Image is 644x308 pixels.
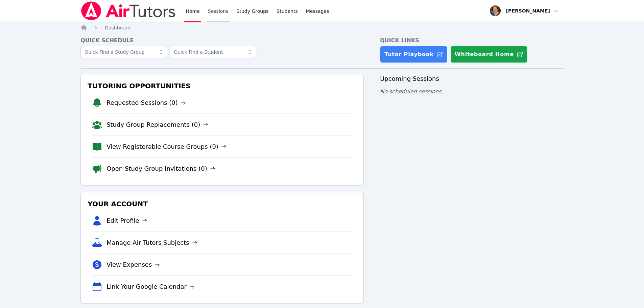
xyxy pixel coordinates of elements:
[80,1,176,20] img: Air Tutors
[106,260,160,269] a: View Expenses
[80,37,364,45] h4: Quick Schedule
[106,98,186,108] a: Requested Sessions (0)
[86,80,358,92] h3: Tutoring Opportunities
[86,198,358,210] h3: Your Account
[170,46,256,58] input: Quick Find a Student
[106,142,226,151] a: View Registerable Course Groups (0)
[380,74,564,84] h3: Upcoming Sessions
[80,24,564,31] nav: Breadcrumb
[380,37,564,45] h4: Quick Links
[106,120,208,129] a: Study Group Replacements (0)
[106,282,195,291] a: Link Your Google Calendar
[106,164,215,173] a: Open Study Group Invitations (0)
[380,46,448,63] a: Tutor Playbook
[105,24,130,31] a: Dashboard
[106,216,147,226] a: Edit Profile
[306,8,329,15] span: Messages
[105,25,130,30] span: Dashboard
[450,46,528,63] button: Whiteboard Home
[380,88,441,95] span: No scheduled sessions
[106,238,197,247] a: Manage Air Tutors Subjects
[80,46,167,58] input: Quick Find a Study Group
